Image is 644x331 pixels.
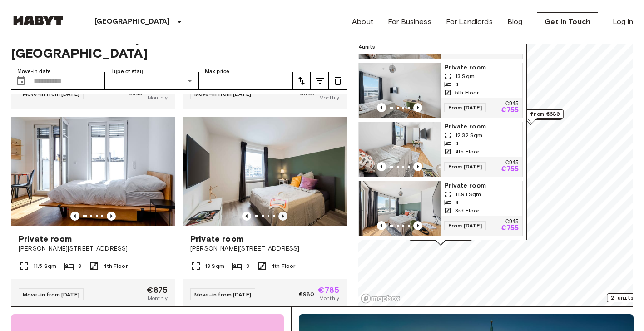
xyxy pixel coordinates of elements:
[183,117,347,310] a: Marketing picture of unit DE-02-014-004-01HFPrevious imagePrevious imagePrivate room[PERSON_NAME]...
[455,190,481,198] span: 11.91 Sqm
[146,85,168,94] span: €755
[455,80,459,89] span: 4
[194,291,251,298] span: Move-in from [DATE]
[388,16,431,27] a: For Business
[358,63,523,118] a: Marketing picture of unit DE-02-022-004-04HFPrevious imagePrevious imagePrivate room13 Sqm45th Fl...
[501,225,519,232] p: €755
[23,90,79,97] span: Move-in from [DATE]
[183,117,347,226] img: Marketing picture of unit DE-02-014-004-01HF
[444,63,519,72] span: Private room
[205,262,224,270] span: 13 Sqm
[501,48,519,55] p: €755
[352,16,373,27] a: About
[94,16,170,27] p: [GEOGRAPHIC_DATA]
[455,148,479,156] span: 4th Floor
[507,16,523,27] a: Blog
[319,294,339,302] span: Monthly
[359,63,441,118] img: Marketing picture of unit DE-02-022-004-04HF
[271,262,295,270] span: 4th Floor
[455,131,482,139] span: 12.32 Sqm
[413,221,422,230] button: Previous image
[359,181,441,236] img: Marketing picture of unit DE-02-022-002-02HF
[242,212,251,221] button: Previous image
[318,85,339,94] span: €755
[103,262,127,270] span: 4th Floor
[292,72,311,90] button: tune
[358,122,523,177] a: Marketing picture of unit DE-02-022-003-03HFPrevious imagePrevious imagePrivate room12.32 Sqm44th...
[505,219,519,225] p: €945
[11,30,347,61] span: Private rooms and apartments for rent in [GEOGRAPHIC_DATA]
[311,72,329,90] button: tune
[444,162,486,171] span: From [DATE]
[358,43,523,51] span: 4 units
[319,94,339,102] span: Monthly
[377,221,386,230] button: Previous image
[413,103,422,112] button: Previous image
[354,13,527,245] div: Map marker
[147,286,168,294] span: €875
[455,139,459,148] span: 4
[377,103,386,112] button: Previous image
[444,122,519,131] span: Private room
[359,122,441,177] img: Marketing picture of unit DE-02-022-003-03HF
[246,262,249,270] span: 3
[358,181,523,236] a: Marketing picture of unit DE-02-022-002-02HFPrevious imagePrevious imagePrivate room11.91 Sqm43rd...
[194,90,251,97] span: Move-in from [DATE]
[205,68,229,75] label: Max price
[19,244,168,253] span: [PERSON_NAME][STREET_ADDRESS]
[455,72,475,80] span: 13 Sqm
[148,294,168,302] span: Monthly
[444,181,519,190] span: Private room
[501,166,519,173] p: €755
[455,198,459,207] span: 4
[444,103,486,112] span: From [DATE]
[17,68,51,75] label: Move-in date
[11,16,65,25] img: Habyt
[413,162,422,171] button: Previous image
[318,286,339,294] span: €785
[377,162,386,171] button: Previous image
[500,109,564,124] div: Map marker
[107,212,116,221] button: Previous image
[329,72,347,90] button: tune
[78,262,81,270] span: 3
[455,89,479,97] span: 5th Floor
[613,16,633,27] a: Log in
[505,160,519,166] p: €945
[299,290,315,298] span: €980
[19,233,72,244] span: Private room
[455,207,479,215] span: 3rd Floor
[190,233,243,244] span: Private room
[23,291,79,298] span: Move-in from [DATE]
[537,12,598,31] a: Get in Touch
[505,101,519,107] p: €945
[148,94,168,102] span: Monthly
[33,262,56,270] span: 11.5 Sqm
[12,72,30,90] button: Choose date
[361,293,401,304] a: Mapbox logo
[190,244,339,253] span: [PERSON_NAME][STREET_ADDRESS]
[278,212,287,221] button: Previous image
[444,221,486,230] span: From [DATE]
[446,16,493,27] a: For Landlords
[11,117,175,310] a: Marketing picture of unit DE-02-085-03QPrevious imagePrevious imagePrivate room[PERSON_NAME][STRE...
[300,89,315,98] span: €945
[501,107,519,114] p: €755
[70,212,79,221] button: Previous image
[11,117,175,226] img: Marketing picture of unit DE-02-085-03Q
[504,110,560,118] span: 3 units from €630
[111,68,143,75] label: Type of stay
[128,89,143,98] span: €945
